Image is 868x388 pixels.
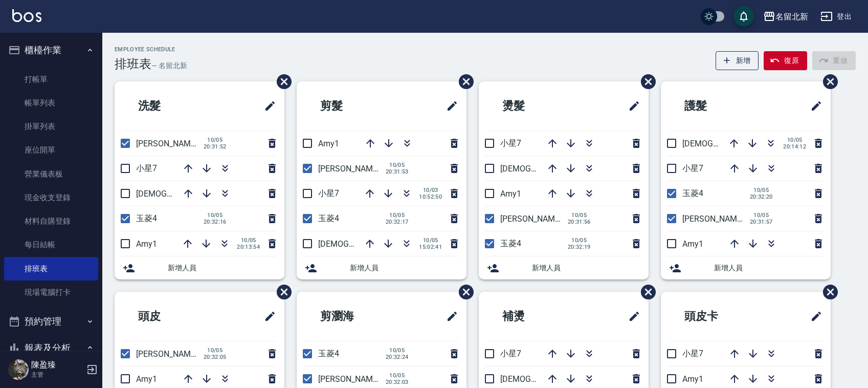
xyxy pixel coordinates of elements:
h5: 陳盈臻 [31,360,83,370]
span: 修改班表的標題 [622,304,640,329]
span: [PERSON_NAME]2 [682,214,748,224]
span: 修改班表的標題 [804,304,822,329]
span: 20:32:24 [386,354,409,360]
h2: 燙髮 [487,88,581,124]
span: 刪除班表 [269,67,293,97]
span: 20:32:17 [386,219,409,225]
a: 現場電腦打卡 [4,281,98,304]
a: 排班表 [4,257,98,281]
span: [DEMOGRAPHIC_DATA]9 [500,164,589,174]
span: 20:14:12 [783,143,806,150]
span: 修改班表的標題 [622,94,640,118]
h2: Employee Schedule [115,46,187,53]
h2: 頭皮 [123,298,217,335]
button: 預約管理 [4,308,98,335]
div: 名留北新 [775,10,808,23]
a: 現金收支登錄 [4,186,98,209]
a: 帳單列表 [4,91,98,115]
span: 20:31:57 [750,219,773,225]
span: [PERSON_NAME]2 [136,349,202,359]
span: 10/05 [750,212,773,219]
span: Amy1 [136,239,157,249]
span: 20:31:52 [204,143,227,150]
span: 10/05 [204,347,227,354]
span: Amy1 [500,189,521,199]
span: 20:31:56 [568,219,591,225]
span: 10/05 [204,137,227,143]
span: 10/05 [783,137,806,143]
span: [DEMOGRAPHIC_DATA]9 [682,139,771,148]
img: Person [8,359,29,380]
span: [DEMOGRAPHIC_DATA]9 [136,189,225,199]
span: 10/05 [386,347,409,354]
span: 新增人員 [168,263,276,273]
span: 10/05 [386,162,409,168]
button: save [733,6,754,27]
span: 刪除班表 [633,277,657,307]
span: 20:13:54 [237,244,260,250]
a: 每日結帳 [4,233,98,256]
button: 名留北新 [759,6,812,27]
span: 10/05 [204,212,227,219]
span: [PERSON_NAME]2 [318,374,384,384]
h2: 護髮 [669,88,763,124]
span: 小星7 [500,138,521,148]
span: 修改班表的標題 [804,94,822,118]
span: 刪除班表 [451,67,475,97]
h2: 頭皮卡 [669,298,769,335]
p: 主管 [31,370,83,379]
button: 登出 [816,7,856,26]
a: 掛單列表 [4,115,98,138]
img: Logo [12,9,41,22]
span: 玉菱4 [500,239,521,248]
span: Amy1 [136,374,157,384]
span: 小星7 [136,163,157,173]
span: [DEMOGRAPHIC_DATA]9 [500,374,589,384]
span: 10/05 [237,237,260,244]
button: 櫃檯作業 [4,37,98,63]
button: 報表及分析 [4,335,98,361]
span: 10/03 [419,187,442,193]
a: 營業儀表板 [4,162,98,186]
button: 復原 [764,51,807,70]
span: 玉菱4 [318,213,339,223]
span: 10/05 [419,237,442,244]
span: 10:52:50 [419,193,442,200]
button: 新增 [716,51,759,70]
span: 20:32:05 [204,354,227,360]
span: Amy1 [682,374,703,384]
span: 刪除班表 [815,67,839,97]
span: [DEMOGRAPHIC_DATA]9 [318,239,407,249]
div: 新增人員 [297,256,466,279]
span: 20:32:03 [386,379,409,385]
span: 10/05 [568,237,591,244]
span: 小星7 [500,349,521,358]
span: 小星7 [682,163,703,173]
div: 新增人員 [661,256,831,279]
span: [PERSON_NAME]2 [318,164,384,174]
span: 刪除班表 [269,277,293,307]
span: 刪除班表 [815,277,839,307]
span: 新增人員 [714,263,822,273]
span: 玉菱4 [318,349,339,358]
span: 新增人員 [532,263,640,273]
span: 10/05 [386,212,409,219]
span: 20:32:19 [568,244,591,250]
span: 20:32:20 [750,193,773,200]
h3: 排班表 [115,57,151,71]
a: 座位開單 [4,138,98,162]
span: 新增人員 [350,263,458,273]
h2: 剪髮 [305,88,399,124]
h2: 補燙 [487,298,581,335]
div: 新增人員 [479,256,649,279]
span: 刪除班表 [451,277,475,307]
span: 修改班表的標題 [440,94,458,118]
span: 10/05 [568,212,591,219]
span: 修改班表的標題 [440,304,458,329]
span: 小星7 [318,188,339,198]
span: 10/05 [750,187,773,193]
a: 材料自購登錄 [4,209,98,233]
span: [PERSON_NAME]2 [136,139,202,148]
span: 20:31:53 [386,168,409,175]
span: 玉菱4 [682,188,703,198]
